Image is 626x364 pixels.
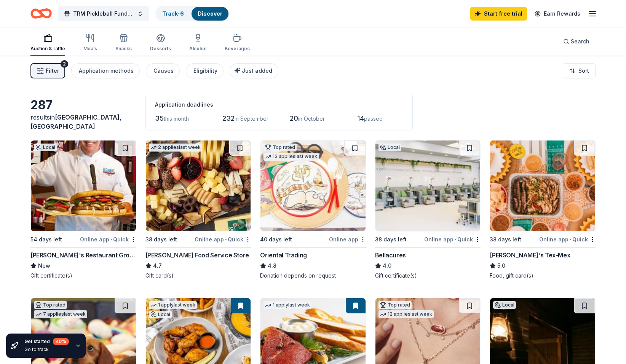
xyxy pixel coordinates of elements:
a: Image for BellacuresLocal38 days leftOnline app•QuickBellacures4.0Gift certificate(s) [375,140,481,279]
div: Local [378,144,401,151]
span: [GEOGRAPHIC_DATA], [GEOGRAPHIC_DATA] [30,113,121,130]
div: 38 days left [490,235,521,244]
div: Gift certificate(s) [375,272,481,279]
button: Alcohol [189,30,206,56]
div: Online app [329,235,366,244]
span: passed [364,115,383,122]
a: Track· 6 [162,10,184,17]
div: Snacks [115,46,132,52]
div: Eligibility [193,66,217,75]
button: Auction & raffle [30,30,65,56]
img: Image for Oriental Trading [260,140,366,231]
img: Image for Gordon Food Service Store [146,140,251,231]
div: 12 applies last week [378,310,434,318]
div: Top rated [34,301,67,309]
button: Application methods [71,63,140,78]
div: Food, gift card(s) [490,272,596,279]
a: Image for Gordon Food Service Store2 applieslast week38 days leftOnline app•Quick[PERSON_NAME] Fo... [145,140,251,279]
a: Start free trial [470,7,527,21]
button: Search [557,34,596,49]
div: Local [149,311,172,318]
div: Causes [153,66,174,75]
div: 2 applies last week [149,144,202,152]
button: Desserts [150,30,171,56]
a: Image for Oriental TradingTop rated13 applieslast week40 days leftOnline appOriental Trading4.8Do... [260,140,366,279]
button: Just added [230,63,278,78]
div: 287 [30,97,136,113]
span: • [225,236,227,243]
div: [PERSON_NAME]'s Tex-Mex [490,251,570,260]
a: Image for Chuy's Tex-Mex38 days leftOnline app•Quick[PERSON_NAME]'s Tex-Mex5.0Food, gift card(s) [490,140,596,279]
div: Meals [83,46,97,52]
a: Home [30,5,52,22]
span: 35 [155,114,164,122]
a: Discover [198,10,222,17]
div: Beverages [225,46,250,52]
div: Top rated [378,301,412,309]
div: Online app Quick [539,235,596,244]
button: Causes [146,63,180,78]
span: 20 [290,114,298,122]
div: Top rated [263,144,297,151]
button: Beverages [225,30,250,56]
button: Sort [563,63,596,78]
div: 2 [61,60,68,68]
span: 4.8 [268,261,276,270]
button: Track· 6Discover [155,6,229,21]
div: Online app Quick [195,235,251,244]
span: 4.0 [383,261,391,270]
div: Local [34,144,57,151]
button: TRM Pickleball Fundraiser [58,6,149,21]
img: Image for Bellacures [375,140,481,231]
button: Eligibility [186,63,224,78]
div: 38 days left [375,235,407,244]
span: Search [571,37,589,46]
div: 40 % [53,338,69,345]
div: Online app Quick [424,235,481,244]
span: • [570,236,571,243]
span: New [38,261,50,270]
span: this month [164,115,189,122]
div: Application methods [79,66,134,75]
a: Earn Rewards [530,7,585,21]
div: Get started [24,338,69,345]
span: Filter [46,66,59,75]
div: Gift card(s) [145,272,251,279]
span: 14 [357,114,364,122]
div: Auction & raffle [30,46,65,52]
button: Snacks [115,30,132,56]
span: in October [298,115,325,122]
div: Alcohol [189,46,206,52]
div: 38 days left [145,235,177,244]
div: Application deadlines [155,100,403,109]
div: [PERSON_NAME]'s Restaurant Group [30,251,136,260]
div: 1 apply last week [263,301,311,309]
div: 13 applies last week [263,153,319,161]
span: Just added [242,67,272,74]
div: Donation depends on request [260,272,366,279]
img: Image for Kenny's Restaurant Group [31,140,136,231]
div: [PERSON_NAME] Food Service Store [145,251,249,260]
span: • [110,236,112,243]
div: Bellacures [375,251,406,260]
div: 1 apply last week [149,301,197,309]
button: Filter2 [30,63,65,78]
div: Oriental Trading [260,251,307,260]
div: 54 days left [30,235,62,244]
img: Image for Chuy's Tex-Mex [490,140,595,231]
div: Local [493,301,516,309]
span: TRM Pickleball Fundraiser [73,9,134,18]
span: in [30,113,121,130]
div: Go to track [24,346,69,353]
div: Desserts [150,46,171,52]
button: Meals [83,30,97,56]
div: Gift certificate(s) [30,272,136,279]
span: in September [235,115,268,122]
div: 7 applies last week [34,310,87,318]
span: • [455,236,456,243]
div: 40 days left [260,235,292,244]
span: 5.0 [497,261,505,270]
a: Image for Kenny's Restaurant GroupLocal54 days leftOnline app•Quick[PERSON_NAME]'s Restaurant Gro... [30,140,136,279]
span: 232 [222,114,235,122]
div: Online app Quick [80,235,136,244]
